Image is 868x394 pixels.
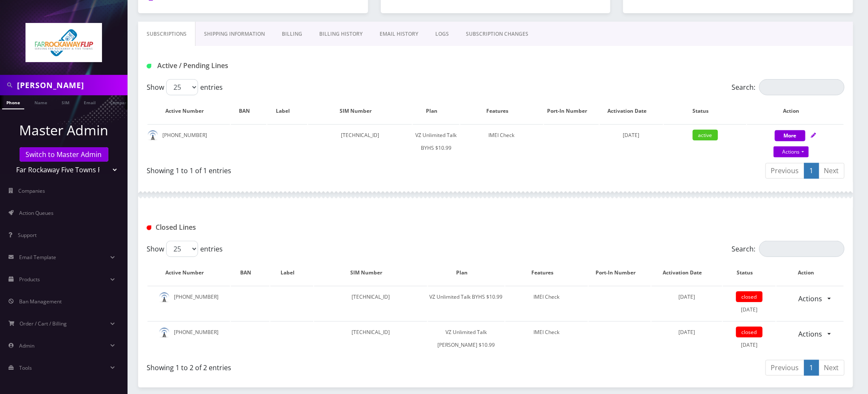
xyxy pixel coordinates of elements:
h1: Active / Pending Lines [147,62,371,70]
span: Support [18,231,37,239]
th: Plan: activate to sort column ascending [413,99,460,123]
th: SIM Number: activate to sort column ascending [308,99,412,123]
span: Email Template [19,254,56,261]
td: [DATE] [723,321,776,356]
a: Name [30,95,51,108]
a: Switch to Master Admin [20,147,108,162]
td: [TECHNICAL_ID] [314,286,427,320]
input: Search: [759,79,845,95]
a: Previous [766,163,805,179]
span: active [693,130,718,140]
td: [DATE] [723,286,776,320]
a: EMAIL HISTORY [371,22,427,46]
img: default.png [159,328,170,338]
a: SUBSCRIPTION CHANGES [457,22,537,46]
label: Search: [732,241,845,257]
img: Closed Lines [147,226,151,230]
th: Port-In Number: activate to sort column ascending [544,99,599,123]
td: [PHONE_NUMBER] [148,124,230,159]
th: Features: activate to sort column ascending [505,260,588,285]
th: BAN: activate to sort column ascending [231,99,266,123]
th: Activation Date: activate to sort column ascending [652,260,722,285]
span: [DATE] [623,131,640,139]
a: Billing History [311,22,371,46]
span: Tools [19,364,32,371]
a: Phone [2,95,24,109]
div: IMEI Check [460,129,543,142]
td: VZ Unlimited Talk [PERSON_NAME] $10.99 [428,321,505,356]
a: Previous [766,360,805,376]
th: Label: activate to sort column ascending [267,99,307,123]
th: Port-In Number: activate to sort column ascending [589,260,651,285]
th: Activation Date: activate to sort column ascending [600,99,663,123]
a: SIM [57,95,74,108]
input: Search in Company [17,77,125,93]
a: Shipping Information [196,22,273,46]
span: [DATE] [679,293,695,300]
span: Admin [19,342,34,349]
td: [TECHNICAL_ID] [308,124,412,159]
input: Search: [759,241,845,257]
label: Show entries [147,241,223,257]
th: Plan: activate to sort column ascending [428,260,505,285]
th: Action : activate to sort column ascending [777,260,844,285]
a: 1 [804,163,819,179]
div: Showing 1 to 1 of 1 entries [147,162,489,176]
span: Action Queues [19,209,54,217]
a: Next [819,163,845,179]
span: Order / Cart / Billing [20,320,67,327]
td: [PHONE_NUMBER] [148,321,230,356]
img: default.png [148,130,158,141]
a: Email [79,95,100,108]
img: Active / Pending Lines [147,64,151,69]
a: Next [819,360,845,376]
img: default.png [159,292,170,303]
a: Actions [793,291,828,307]
th: Status: activate to sort column ascending [664,99,746,123]
th: Label: activate to sort column ascending [270,260,314,285]
td: VZ Unlimited Talk BYHS $10.99 [413,124,460,159]
th: SIM Number: activate to sort column ascending [314,260,427,285]
a: Actions [793,326,828,342]
th: Active Number: activate to sort column descending [148,260,230,285]
a: Billing [273,22,311,46]
th: BAN: activate to sort column ascending [231,260,269,285]
span: Ban Management [19,298,62,305]
select: Showentries [166,241,198,257]
span: closed [736,291,763,302]
th: Active Number: activate to sort column ascending [148,99,230,123]
label: Search: [732,79,845,95]
a: LOGS [427,22,457,46]
a: 1 [804,360,819,376]
th: Action: activate to sort column ascending [747,99,844,123]
span: Products [19,276,40,283]
div: IMEI Check [505,291,588,303]
td: [TECHNICAL_ID] [314,321,427,356]
span: closed [736,327,763,337]
div: IMEI Check [505,326,588,339]
a: Actions [774,146,809,157]
span: Companies [19,187,45,194]
button: More [775,130,806,141]
div: Showing 1 to 2 of 2 entries [147,359,489,373]
td: [PHONE_NUMBER] [148,286,230,320]
label: Show entries [147,79,223,95]
a: Company [106,95,134,108]
th: Features: activate to sort column ascending [460,99,543,123]
span: [DATE] [679,328,695,336]
h1: Closed Lines [147,223,371,231]
th: Status: activate to sort column ascending [723,260,776,285]
img: Far Rockaway Five Towns Flip [26,23,102,62]
td: VZ Unlimited Talk BYHS $10.99 [428,286,505,320]
a: Subscriptions [138,22,196,46]
select: Showentries [166,79,198,95]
